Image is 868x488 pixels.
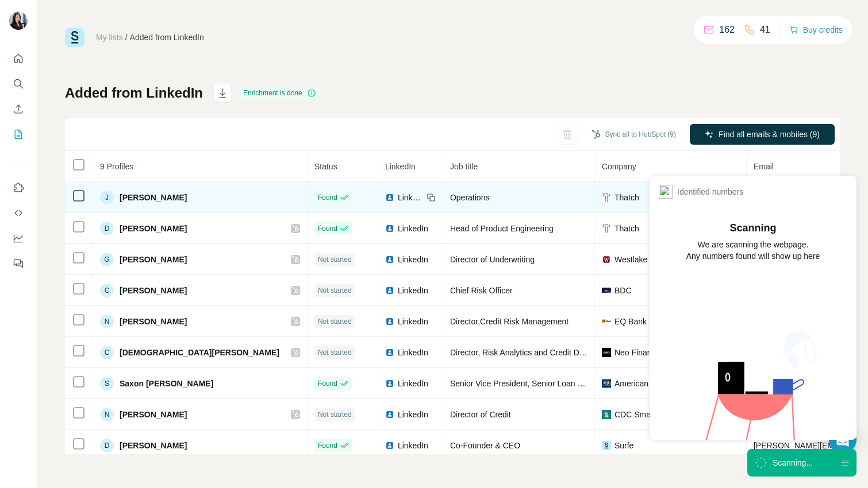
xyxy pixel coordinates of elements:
[120,192,187,203] span: [PERSON_NAME]
[602,162,636,171] span: Company
[385,317,394,326] img: LinkedIn logo
[789,22,843,38] button: Buy credits
[398,223,428,234] span: LinkedIn
[398,347,428,358] span: LinkedIn
[754,162,774,171] span: Email
[9,48,28,69] button: Quick start
[760,23,770,37] p: 41
[318,316,352,327] span: Not started
[65,84,203,102] h1: Added from LinkedIn
[614,316,708,327] span: EQ Bank | Equitable Bank
[614,254,682,265] span: Westlake Financial
[719,129,820,140] span: Find all emails & mobiles (9)
[450,255,535,264] span: Director of Underwriting
[450,410,511,419] span: Director of Credit
[385,410,394,419] img: LinkedIn logo
[385,379,394,388] img: LinkedIn logo
[385,286,394,295] img: LinkedIn logo
[398,378,428,389] span: LinkedIn
[385,441,394,450] img: LinkedIn logo
[614,440,633,451] span: Surfe
[130,32,204,43] div: Added from LinkedIn
[450,162,478,171] span: Job title
[583,126,684,143] button: Sync all to HubSpot (9)
[398,192,423,203] span: LinkedIn
[690,124,835,145] button: Find all emails & mobiles (9)
[100,439,114,452] div: D
[614,378,704,389] span: American Business Bank
[602,441,611,450] img: company-logo
[602,319,611,323] img: company-logo
[385,162,416,171] span: LinkedIn
[96,33,123,42] a: My lists
[398,316,428,327] span: LinkedIn
[318,347,352,358] span: Not started
[385,348,394,357] img: LinkedIn logo
[120,440,187,451] span: [PERSON_NAME]
[100,191,114,204] div: J
[450,286,513,295] span: Chief Risk Officer
[9,253,28,274] button: Feedback
[614,409,720,420] span: CDC Small Business Finance
[450,317,569,326] span: Director,Credit Risk Management
[719,23,735,37] p: 162
[314,162,337,171] span: Status
[9,177,28,198] button: Use Surfe on LinkedIn
[9,11,28,30] img: Avatar
[450,348,615,357] span: Director, Risk Analytics and Credit Decisioning
[9,99,28,119] button: Enrich CSV
[318,378,337,389] span: Found
[125,32,128,43] li: /
[65,28,85,47] img: Surfe Logo
[602,410,611,419] img: company-logo
[614,347,664,358] span: Neo Financial
[614,285,632,296] span: BDC
[602,379,611,388] img: company-logo
[602,224,611,233] img: company-logo
[318,409,352,420] span: Not started
[450,224,554,233] span: Head of Product Engineering
[120,223,187,234] span: [PERSON_NAME]
[100,162,133,171] span: 9 Profiles
[614,192,639,203] span: Thatch
[318,285,352,296] span: Not started
[602,288,611,292] img: company-logo
[450,193,489,202] span: Operations
[602,255,611,264] img: company-logo
[120,347,279,358] span: [DEMOGRAPHIC_DATA][PERSON_NAME]
[398,409,428,420] span: LinkedIn
[385,255,394,264] img: LinkedIn logo
[100,284,114,297] div: C
[100,222,114,235] div: D
[318,223,337,234] span: Found
[450,379,648,388] span: Senior Vice President, Senior Loan and Credit Manager
[398,285,428,296] span: LinkedIn
[120,378,213,389] span: Saxon [PERSON_NAME]
[398,440,428,451] span: LinkedIn
[100,408,114,421] div: N
[602,193,611,202] img: company-logo
[9,228,28,249] button: Dashboard
[100,346,114,359] div: C
[240,86,320,100] div: Enrichment is done
[602,348,611,357] img: company-logo
[318,192,337,203] span: Found
[100,315,114,328] div: N
[385,193,394,202] img: LinkedIn logo
[120,409,187,420] span: [PERSON_NAME]
[614,223,639,234] span: Thatch
[398,254,428,265] span: LinkedIn
[450,441,520,450] span: Co-Founder & CEO
[120,316,187,327] span: [PERSON_NAME]
[9,73,28,94] button: Search
[318,254,352,265] span: Not started
[120,285,187,296] span: [PERSON_NAME]
[100,377,114,390] div: S
[9,124,28,145] button: My lists
[385,224,394,233] img: LinkedIn logo
[120,254,187,265] span: [PERSON_NAME]
[318,440,337,451] span: Found
[100,253,114,266] div: G
[9,203,28,223] button: Use Surfe API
